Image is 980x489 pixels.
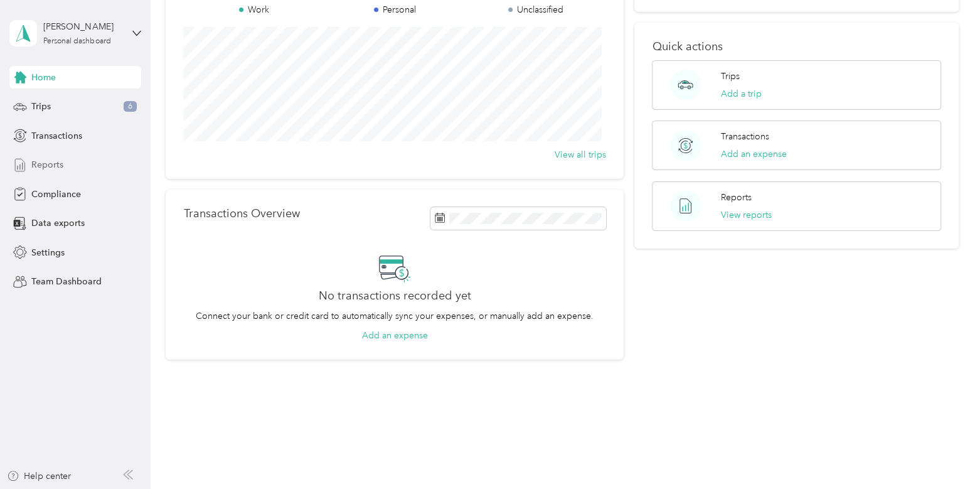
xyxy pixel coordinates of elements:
[31,188,81,201] span: Compliance
[910,419,980,489] iframe: Everlance-gr Chat Button Frame
[721,148,787,161] button: Add an expense
[124,101,137,112] span: 6
[465,3,606,16] p: Unclassified
[319,289,471,303] h2: No transactions recorded yet
[31,129,82,142] span: Transactions
[196,309,594,323] p: Connect your bank or credit card to automatically sync your expenses, or manually add an expense.
[721,191,752,204] p: Reports
[721,87,762,100] button: Add a trip
[31,100,51,113] span: Trips
[721,130,769,143] p: Transactions
[324,3,466,16] p: Personal
[31,246,65,259] span: Settings
[31,158,63,171] span: Reports
[652,40,940,53] p: Quick actions
[721,208,772,222] button: View reports
[7,470,71,483] button: Help center
[43,20,122,33] div: [PERSON_NAME]
[183,3,324,16] p: Work
[31,71,56,84] span: Home
[721,70,740,83] p: Trips
[31,217,85,230] span: Data exports
[555,148,606,161] button: View all trips
[183,207,299,220] p: Transactions Overview
[362,329,428,342] button: Add an expense
[31,275,102,288] span: Team Dashboard
[43,38,110,45] div: Personal dashboard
